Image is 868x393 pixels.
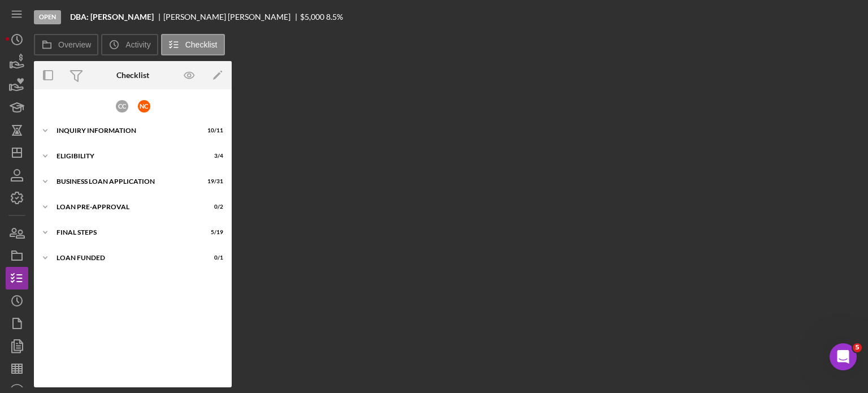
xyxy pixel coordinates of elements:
[57,127,195,134] div: INQUIRY INFORMATION
[203,127,223,134] div: 10 / 11
[203,153,223,159] div: 3 / 4
[125,40,150,49] label: Activity
[830,343,857,370] iframe: Intercom live chat
[57,204,195,210] div: LOAN PRE-APPROVAL
[116,100,128,113] div: C C
[34,10,61,24] div: Open
[57,254,195,261] div: LOAN FUNDED
[163,12,300,21] div: [PERSON_NAME] [PERSON_NAME]
[57,153,195,159] div: ELIGIBILITY
[326,12,343,21] div: 8.5 %
[203,178,223,185] div: 19 / 31
[161,34,225,55] button: Checklist
[116,71,149,80] div: Checklist
[138,100,150,113] div: N C
[58,40,91,49] label: Overview
[853,343,862,352] span: 5
[203,229,223,236] div: 5 / 19
[185,40,218,49] label: Checklist
[101,34,158,55] button: Activity
[203,204,223,210] div: 0 / 2
[300,12,324,21] span: $5,000
[57,178,195,185] div: BUSINESS LOAN APPLICATION
[203,254,223,261] div: 0 / 1
[70,12,154,21] b: DBA: [PERSON_NAME]
[34,34,98,55] button: Overview
[57,229,195,236] div: FINAL STEPS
